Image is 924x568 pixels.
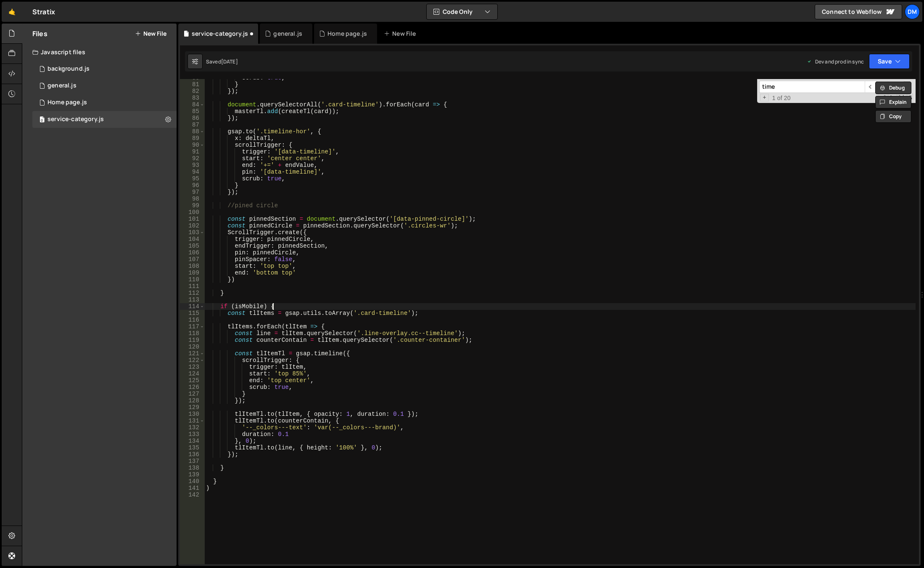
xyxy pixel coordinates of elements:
[769,95,794,101] span: 1 of 20
[180,417,205,424] div: 131
[180,404,205,411] div: 129
[180,458,205,465] div: 137
[180,370,205,377] div: 124
[180,249,205,256] div: 106
[180,182,205,189] div: 96
[180,330,205,337] div: 118
[22,44,177,61] div: Javascript files
[180,195,205,202] div: 98
[192,29,248,38] div: service-category.js
[180,424,205,431] div: 132
[905,4,920,19] a: Dm
[180,276,205,283] div: 110
[180,122,205,128] div: 87
[221,58,238,65] div: [DATE]
[180,256,205,263] div: 107
[180,491,205,498] div: 142
[760,94,769,101] span: Toggle Replace mode
[180,108,205,115] div: 85
[180,128,205,135] div: 88
[180,115,205,122] div: 86
[180,269,205,276] div: 109
[180,384,205,391] div: 126
[180,431,205,438] div: 133
[180,81,205,88] div: 81
[48,99,87,106] div: Home page.js
[40,117,45,124] span: 0
[180,377,205,384] div: 125
[180,465,205,471] div: 138
[180,397,205,404] div: 128
[180,310,205,317] div: 115
[384,29,419,38] div: New File
[180,337,205,343] div: 119
[180,290,205,296] div: 112
[180,296,205,303] div: 113
[48,116,104,123] div: service-category.js
[32,94,177,111] div: 16575/45977.js
[180,444,205,451] div: 135
[180,169,205,175] div: 94
[180,175,205,182] div: 95
[180,216,205,222] div: 101
[206,58,238,65] div: Saved
[180,411,205,417] div: 130
[32,29,48,38] h2: Files
[427,4,497,19] button: Code Only
[180,263,205,269] div: 108
[759,81,865,93] input: Search for
[180,438,205,444] div: 134
[180,391,205,397] div: 127
[180,222,205,229] div: 102
[180,350,205,357] div: 121
[180,148,205,155] div: 91
[865,81,876,93] span: ​
[180,135,205,142] div: 89
[135,30,166,37] button: New File
[180,471,205,478] div: 139
[180,95,205,101] div: 83
[32,77,177,94] div: 16575/45802.js
[815,4,902,19] a: Connect to Webflow
[180,323,205,330] div: 117
[180,343,205,350] div: 120
[48,82,77,90] div: general.js
[180,209,205,216] div: 100
[180,162,205,169] div: 93
[180,142,205,148] div: 90
[180,236,205,243] div: 104
[180,243,205,249] div: 105
[869,54,910,69] button: Save
[180,451,205,458] div: 136
[180,364,205,370] div: 123
[2,2,22,22] a: 🤙
[875,96,911,108] button: Explain
[180,283,205,290] div: 111
[180,357,205,364] div: 122
[180,202,205,209] div: 99
[180,101,205,108] div: 84
[180,229,205,236] div: 103
[180,155,205,162] div: 92
[32,61,177,77] div: 16575/45066.js
[180,189,205,195] div: 97
[32,111,177,128] div: 16575/46945.js
[180,485,205,491] div: 141
[875,110,911,123] button: Copy
[807,58,864,65] div: Dev and prod in sync
[875,82,911,94] button: Debug
[180,88,205,95] div: 82
[273,29,302,38] div: general.js
[180,303,205,310] div: 114
[32,7,55,17] div: Stratix
[180,478,205,485] div: 140
[180,317,205,323] div: 116
[48,65,90,73] div: background.js
[327,29,367,38] div: Home page.js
